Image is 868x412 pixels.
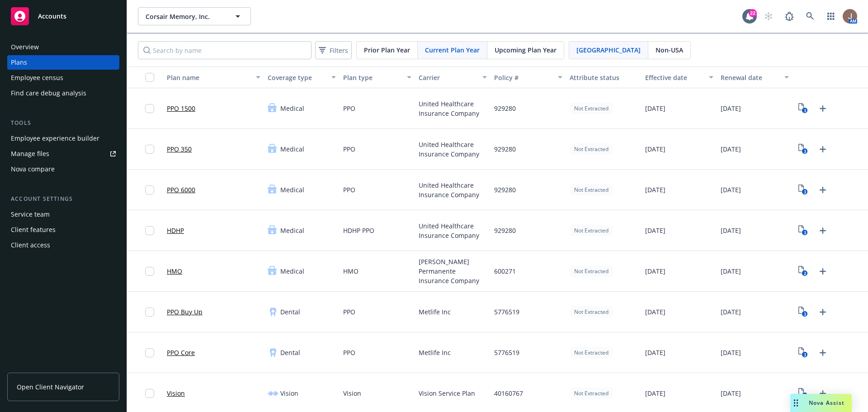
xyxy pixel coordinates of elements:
a: View Plan Documents [796,101,811,116]
input: Toggle Row Selected [145,389,154,398]
a: Plans [7,55,119,70]
span: 929280 [494,226,516,235]
a: View Plan Documents [796,386,811,401]
div: Renewal date [721,73,779,82]
span: Metlife Inc [419,348,451,357]
a: Overview [7,40,119,54]
a: HDHP [167,226,184,235]
button: Plan type [340,66,415,88]
span: [DATE] [721,226,741,235]
div: Effective date [645,73,703,82]
a: Upload Plan Documents [816,386,830,401]
input: Toggle Row Selected [145,267,154,276]
button: Filters [315,41,352,59]
span: Upcoming Plan Year [495,45,557,55]
a: Nova compare [7,162,119,176]
button: Renewal date [717,66,793,88]
text: 3 [804,108,806,114]
div: Carrier [419,73,477,82]
a: View Plan Documents [796,183,811,197]
a: View Plan Documents [796,346,811,360]
span: PPO [343,185,355,194]
button: Policy # [491,66,566,88]
a: Employee experience builder [7,131,119,146]
span: PPO [343,104,355,113]
a: View Plan Documents [796,305,811,319]
button: Plan name [163,66,264,88]
span: Accounts [38,13,66,20]
span: [DATE] [645,266,665,276]
span: United Healthcare Insurance Company [419,140,487,159]
input: Search by name [138,41,311,59]
span: Medical [280,226,304,235]
span: United Healthcare Insurance Company [419,99,487,118]
div: Not Extracted [570,347,613,358]
div: Not Extracted [570,184,613,195]
span: 40160767 [494,388,523,398]
span: PPO [343,307,355,317]
text: 3 [804,352,806,358]
span: [DATE] [721,266,741,276]
span: United Healthcare Insurance Company [419,221,487,240]
a: Upload Plan Documents [816,223,830,238]
span: [DATE] [645,307,665,317]
a: Manage files [7,147,119,161]
a: Switch app [822,7,840,25]
text: 2 [804,270,806,276]
span: Non-USA [656,45,683,55]
a: Upload Plan Documents [816,264,830,279]
span: Dental [280,307,300,317]
span: [DATE] [645,104,665,113]
span: [DATE] [721,307,741,317]
a: View Plan Documents [796,223,811,238]
input: Select all [145,73,154,82]
input: Toggle Row Selected [145,226,154,235]
span: Filters [330,46,348,55]
span: 929280 [494,104,516,113]
span: Medical [280,266,304,276]
a: View Plan Documents [796,264,811,279]
div: Nova compare [11,162,55,176]
a: PPO Core [167,348,195,357]
a: Report a Bug [780,7,798,25]
a: Upload Plan Documents [816,305,830,319]
a: HMO [167,266,182,276]
a: View Plan Documents [796,142,811,156]
div: Not Extracted [570,306,613,317]
span: [DATE] [721,388,741,398]
span: HMO [343,266,359,276]
a: Client access [7,238,119,252]
a: Client features [7,223,119,237]
img: photo [843,9,857,24]
button: Attribute status [566,66,642,88]
div: Employee experience builder [11,131,99,146]
input: Toggle Row Selected [145,145,154,154]
span: Metlife Inc [419,307,451,317]
a: Employee census [7,71,119,85]
a: Upload Plan Documents [816,101,830,116]
span: Filters [317,44,350,57]
span: [PERSON_NAME] Permanente Insurance Company [419,257,487,285]
div: Tools [7,118,119,128]
span: [DATE] [721,144,741,154]
span: HDHP PPO [343,226,374,235]
button: Coverage type [264,66,340,88]
button: Carrier [415,66,491,88]
span: [DATE] [721,185,741,194]
span: 5776519 [494,348,519,357]
span: [DATE] [645,226,665,235]
div: Attribute status [570,73,638,82]
text: 3 [804,230,806,236]
span: Medical [280,104,304,113]
span: Medical [280,185,304,194]
div: Client access [11,238,50,252]
div: Not Extracted [570,388,613,399]
span: [DATE] [721,348,741,357]
a: PPO 350 [167,144,192,154]
a: Accounts [7,4,119,29]
div: Not Extracted [570,225,613,236]
span: 929280 [494,185,516,194]
span: Prior Plan Year [364,45,410,55]
span: 600271 [494,266,516,276]
span: Open Client Navigator [17,382,84,392]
